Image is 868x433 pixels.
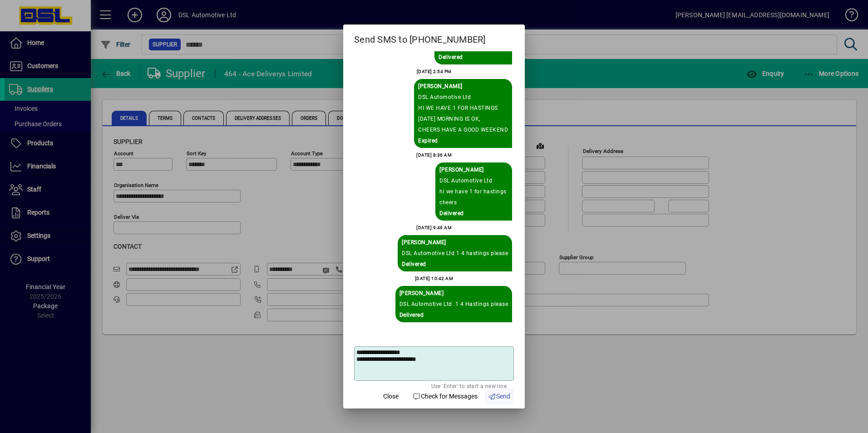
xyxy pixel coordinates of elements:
[416,222,452,233] div: [DATE] 9:49 AM
[409,389,481,405] button: Check for Messages
[439,175,508,208] div: DSL Automotive Ltd hi we have 1 for hastings cheers
[343,25,525,51] h2: Send SMS to [PHONE_NUMBER]
[488,392,511,401] span: Send
[402,237,508,248] div: Sent By
[415,273,454,284] div: [DATE] 10:42 AM
[431,381,507,391] mat-hint: Use 'Enter' to start a new line
[418,92,508,135] div: DSL Automotive Ltd HI WE HAVE 1 FOR HASTINGS [DATE] MORNING IS OK, CHEERS HAVE A GOOD WEEKEND
[485,389,514,405] button: Send
[418,81,508,92] div: Sent By
[399,310,508,320] div: Delivered
[383,392,399,401] span: Close
[416,150,452,161] div: [DATE] 8:36 AM
[439,52,508,63] div: Delivered
[439,164,508,175] div: Sent By
[399,299,508,310] div: DSL Automotive Ltd .1 4 Hastings please
[439,208,508,219] div: Delivered
[413,392,478,401] span: Check for Messages
[399,288,508,299] div: Sent By
[417,66,452,77] div: [DATE] 2:54 PM
[418,135,508,146] div: Expired
[402,259,508,270] div: Delivered
[376,389,405,405] button: Close
[402,248,508,259] div: DSL Automotive Ltd 1 4 hastings please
